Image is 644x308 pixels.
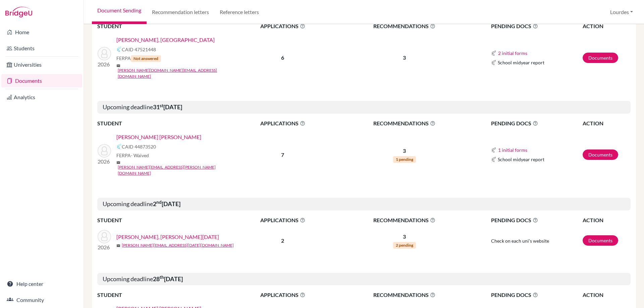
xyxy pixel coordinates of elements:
span: 2 pending [393,242,416,249]
h5: Upcoming deadline [97,198,631,210]
span: APPLICATIONS [232,119,334,127]
sup: st [160,103,163,108]
span: mail [116,64,120,68]
img: Common App logo [116,144,122,149]
p: 2026 [98,60,111,68]
img: Common App logo [491,51,496,56]
th: ACTION [582,22,631,30]
span: PENDING DOCS [491,22,582,30]
img: Common App logo [491,60,496,65]
img: Common App logo [491,147,496,153]
img: Boyll, Lincoln [98,47,111,60]
a: Community [1,293,82,307]
span: FERPA [116,152,149,159]
b: 7 [281,151,284,158]
a: [PERSON_NAME][EMAIL_ADDRESS][PERSON_NAME][DOMAIN_NAME] [118,164,236,176]
p: 3 [334,147,475,155]
sup: th [160,274,164,280]
span: RECOMMENDATIONS [334,216,475,224]
a: Universities [1,58,82,71]
b: 28 [DATE] [153,275,183,283]
img: Bridge-U [5,7,32,17]
span: Not answered [131,55,161,62]
span: CAID 47521448 [122,46,156,53]
img: Silva Saca, Ernesto [98,144,111,158]
span: Check on each uni's website [491,238,549,244]
sup: nd [156,199,162,205]
button: 1 initial forms [498,146,528,154]
span: RECOMMENDATIONS [334,22,475,30]
span: PENDING DOCS [491,291,582,299]
b: 6 [281,54,284,61]
a: Home [1,25,82,39]
a: [PERSON_NAME][EMAIL_ADDRESS][DATE][DOMAIN_NAME] [122,242,234,248]
a: Documents [1,74,82,87]
span: RECOMMENDATIONS [334,119,475,127]
a: Students [1,42,82,55]
th: STUDENT [97,216,231,225]
p: 3 [334,54,475,62]
span: RECOMMENDATIONS [334,291,475,299]
span: - Waived [131,152,149,158]
button: 2 initial forms [498,49,528,57]
span: PENDING DOCS [491,119,582,127]
a: Analytics [1,90,82,104]
h5: Upcoming deadline [97,273,631,286]
b: 2 [DATE] [153,200,180,207]
span: mail [116,244,120,248]
img: Magaña Mendoza, Ana Lucia [98,230,111,243]
p: 2026 [98,243,111,251]
span: mail [116,161,120,165]
span: School midyear report [498,59,544,66]
span: APPLICATIONS [232,216,334,224]
th: ACTION [582,216,631,225]
b: 31 [DATE] [153,103,182,111]
a: Documents [583,149,618,160]
span: PENDING DOCS [491,216,582,224]
a: [PERSON_NAME], [GEOGRAPHIC_DATA] [116,36,215,44]
span: APPLICATIONS [232,22,334,30]
span: FERPA [116,55,161,62]
img: Common App logo [116,47,122,52]
a: [PERSON_NAME][DOMAIN_NAME][EMAIL_ADDRESS][DOMAIN_NAME] [118,67,236,79]
img: Common App logo [491,157,496,162]
th: ACTION [582,291,631,299]
h5: Upcoming deadline [97,101,631,114]
p: 2026 [98,158,111,166]
th: STUDENT [97,119,231,128]
b: 2 [281,237,284,244]
span: APPLICATIONS [232,291,334,299]
span: 1 pending [393,156,416,163]
th: STUDENT [97,291,231,299]
button: Lourdes [607,6,636,18]
span: School midyear report [498,156,544,163]
a: [PERSON_NAME], [PERSON_NAME][DATE] [116,233,219,241]
span: CAID 44873520 [122,143,156,150]
th: ACTION [582,119,631,128]
a: Help center [1,277,82,291]
th: STUDENT [97,22,231,30]
a: Documents [583,235,618,246]
a: Documents [583,53,618,63]
a: [PERSON_NAME] [PERSON_NAME] [116,133,201,141]
p: 3 [334,233,475,241]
